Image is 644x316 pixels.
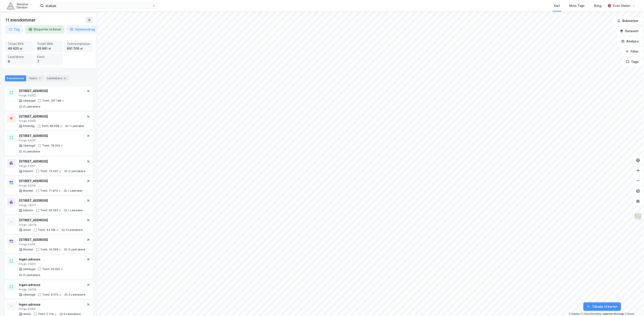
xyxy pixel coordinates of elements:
div: Tomt: 43 106 ㎡ [38,228,59,232]
div: Frogn, 62/50 [19,139,86,142]
div: 0 Leietakere [23,150,40,153]
div: Frogn, 62/49 [19,184,83,187]
a: OpenStreetMap [581,312,602,315]
div: Leietakere [45,75,69,81]
div: 3 Leietakere [68,248,85,251]
button: Filter [622,47,642,56]
div: Frogn, 33/23 [19,262,86,266]
div: 7 [37,59,60,64]
div: 2 Leietakere [68,169,85,173]
div: Frogn, 19/118 [19,223,83,227]
div: Tomt: 63 393 ㎡ [40,209,62,212]
img: Z [634,213,642,221]
div: 49 420 ㎡ [8,46,31,51]
div: 0 Leietakere [66,228,83,232]
div: Frogn, 62/52 [19,243,85,246]
div: Eiere [28,75,44,81]
div: Frogn, 62/48 [19,119,84,123]
button: Tag [5,25,23,34]
img: akershus-eiendom-logo.9091f326c980b4bce74ccdd9f866810c.svg [7,2,28,9]
div: Eiendommer [5,75,26,81]
div: 1 Leietaker [68,209,83,212]
div: 0 Leietakere [23,273,40,277]
div: 8 [8,59,31,64]
div: Tomt: 42 268 ㎡ [40,248,61,251]
div: [STREET_ADDRESS] [19,218,83,223]
div: Ubebygd [23,267,35,271]
div: Even Stølen [613,3,630,8]
div: Leietakere [8,55,31,59]
div: 8 [63,76,67,80]
div: Blandet [23,189,33,192]
div: 0 Leietakere [64,312,81,316]
div: Tomt: 9 370 ㎡ [42,293,62,296]
a: Improve this map [603,312,624,315]
div: Tomtestørrelse [67,42,90,46]
div: 65 981 ㎡ [37,46,60,51]
div: 691 706 ㎡ [67,46,90,51]
button: Sammendrag [66,25,99,34]
div: Eiere [37,55,60,59]
button: Bokmerker [614,17,642,25]
div: Ubebygd [23,99,35,102]
button: Datasett [616,27,642,35]
div: Bolig [594,3,601,8]
div: Frogn, 62/53 [19,94,86,97]
div: Frogn, 19/117 [19,204,83,207]
div: Annet [23,228,31,232]
div: Kontrollprogram for chat [623,296,644,316]
div: Frogn, 62/54 [19,307,81,311]
div: Tomt: 78 332 ㎡ [42,144,63,147]
div: [STREET_ADDRESS] [19,88,86,93]
div: Totalt BYA [8,42,31,46]
div: Mine Tags [569,3,585,8]
div: Blandet [23,248,33,251]
div: [STREET_ADDRESS] [19,178,83,184]
div: 1 Leietaker [68,189,83,192]
div: Ingen adresse [19,302,81,307]
iframe: Chat Widget [623,296,644,316]
button: Tags [623,57,642,66]
div: Tomt: 197 198 ㎡ [42,99,64,102]
div: Tomt: 89 668 ㎡ [42,124,63,128]
div: [STREET_ADDRESS] [19,133,86,138]
div: Annet [23,312,31,316]
div: 11 eiendommer [5,17,36,23]
div: Frogn, 62/51 [19,164,85,168]
button: Analyse [618,37,642,46]
div: Tomt: 71 870 ㎡ [40,189,61,192]
div: Ingen adresse [19,257,86,262]
div: Tomt: 2 714 ㎡ [38,312,57,316]
div: 0 Leietakere [69,293,86,296]
div: 0 Leietakere [23,105,40,108]
div: Kart [554,3,560,8]
a: Mapbox [569,312,580,315]
div: Tomt: 73 497 ㎡ [40,169,62,173]
div: [STREET_ADDRESS] [19,237,85,242]
button: Eksporter til Excel [25,25,64,34]
div: Frogn, 19/116 [19,288,86,291]
div: Totalt BRA [37,42,60,46]
div: Industri [23,169,33,173]
div: Ingen adresse [19,282,86,287]
div: Tomt: 20 290 ㎡ [42,267,63,271]
div: Ubebygd [23,293,35,296]
div: [STREET_ADDRESS] [19,114,84,119]
div: 1 Leietaker [69,124,84,128]
input: Søk på adresse, matrikkel, gårdeiere, leietakere eller personer [44,3,152,9]
div: Industri [23,209,33,212]
div: [STREET_ADDRESS] [19,198,83,203]
div: Enebolig [23,124,35,128]
div: [STREET_ADDRESS] [19,159,85,164]
div: Ubebygd [23,144,35,147]
div: 7 [38,76,42,80]
button: Tilbake til kartet [583,302,621,311]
